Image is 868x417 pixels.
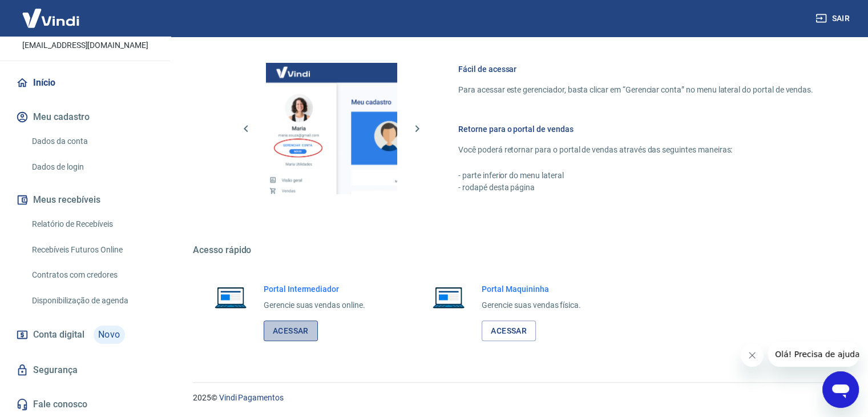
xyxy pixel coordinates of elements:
[14,105,157,130] button: Meu cadastro
[768,342,859,367] iframe: Mensagem da empresa
[27,130,157,153] a: Dados da conta
[458,170,813,182] p: - parte inferior do menu lateral
[14,187,157,212] button: Meus recebíveis
[741,344,764,367] iframe: Fechar mensagem
[482,320,536,342] a: Acessar
[193,244,841,256] h5: Acesso rápido
[27,238,157,262] a: Recebíveis Futuros Online
[22,39,148,51] p: [EMAIL_ADDRESS][DOMAIN_NAME]
[482,299,581,311] p: Gerencie suas vendas física.
[266,63,397,194] img: Imagem da dashboard mostrando o botão de gerenciar conta na sidebar no lado esquerdo
[458,63,813,75] h6: Fácil de acessar
[14,1,88,35] img: Vindi
[264,320,318,342] a: Acessar
[264,299,365,311] p: Gerencie suas vendas online.
[207,283,255,311] img: Imagem de um notebook aberto
[27,289,157,312] a: Disponibilização de agenda
[14,358,157,383] a: Segurança
[813,8,854,29] button: Sair
[264,283,365,295] h6: Portal Intermediador
[822,371,859,408] iframe: Botão para abrir a janela de mensagens
[33,327,84,343] span: Conta digital
[94,326,125,344] span: Novo
[7,8,96,17] span: Olá! Precisa de ajuda?
[14,321,157,348] a: Conta digitalNovo
[27,263,157,287] a: Contratos com credores
[425,283,473,311] img: Imagem de um notebook aberto
[458,84,813,96] p: Para acessar este gerenciador, basta clicar em “Gerenciar conta” no menu lateral do portal de ven...
[458,144,813,156] p: Você poderá retornar para o portal de vendas através das seguintes maneiras:
[14,392,157,417] a: Fale conosco
[482,283,581,295] h6: Portal Maquininha
[27,155,157,179] a: Dados de login
[27,212,157,236] a: Relatório de Recebíveis
[14,70,157,95] a: Início
[458,123,813,135] h6: Retorne para o portal de vendas
[193,392,841,404] p: 2025 ©
[219,393,284,402] a: Vindi Pagamentos
[458,182,813,194] p: - rodapé desta página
